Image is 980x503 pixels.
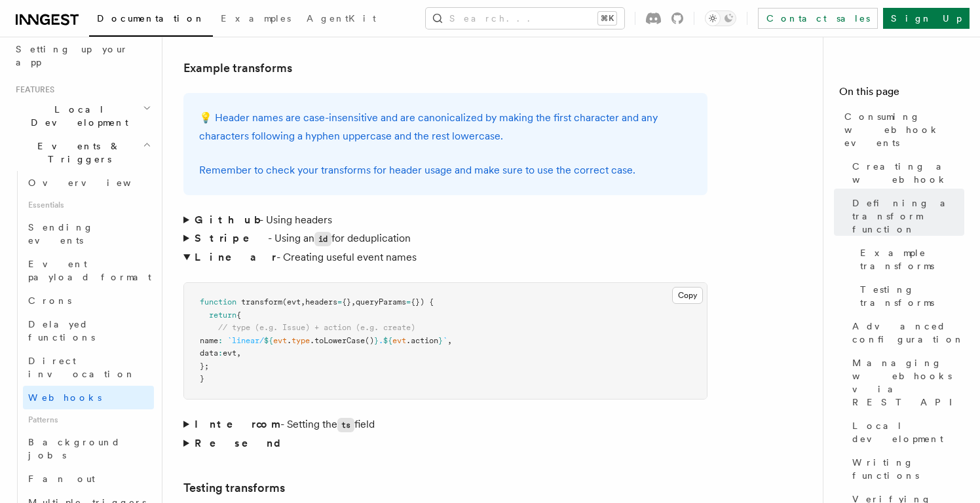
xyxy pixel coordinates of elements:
[10,103,143,129] span: Local Development
[852,160,964,186] span: Creating a webhook
[200,348,218,358] span: data
[236,310,241,320] span: {
[23,349,154,386] a: Direct invocation
[200,362,209,371] span: };
[292,336,310,345] span: type
[438,336,443,345] span: }
[847,191,964,241] a: Defining a transform function
[10,134,154,171] button: Events & Triggers
[847,351,964,414] a: Managing webhooks via REST API
[23,252,154,289] a: Event payload format
[23,409,154,430] span: Patterns
[852,320,964,346] span: Advanced configuration
[23,171,154,195] a: Overview
[598,12,616,25] kbd: ⌘K
[28,222,94,246] span: Sending events
[28,392,102,403] span: Webhooks
[28,356,136,379] span: Direct invocation
[758,8,878,29] a: Contact sales
[299,4,384,35] a: AgentKit
[227,336,264,345] span: `linear/
[28,437,121,460] span: Background jobs
[406,297,411,307] span: =
[209,310,236,320] span: return
[183,415,707,434] summary: Intercom- Setting thetsfield
[195,214,259,226] strong: Github
[844,110,964,149] span: Consuming webhook events
[23,467,154,491] a: Fan out
[426,8,624,29] button: Search...⌘K
[264,336,273,345] span: ${
[23,430,154,467] a: Background jobs
[847,314,964,351] a: Advanced configuration
[860,246,964,272] span: Example transforms
[10,37,154,74] a: Setting up your app
[199,161,692,179] p: Remember to check your transforms for header usage and make sure to use the correct case.
[195,437,292,449] strong: Resend
[392,336,406,345] span: evt
[97,13,205,24] span: Documentation
[847,155,964,191] a: Creating a webhook
[852,419,964,445] span: Local development
[10,98,154,134] button: Local Development
[847,451,964,487] a: Writing functions
[200,297,236,307] span: function
[221,13,291,24] span: Examples
[356,297,406,307] span: queryParams
[10,84,54,95] span: Features
[23,312,154,349] a: Delayed functions
[213,4,299,35] a: Examples
[28,177,163,188] span: Overview
[411,297,434,307] span: {}) {
[23,195,154,215] span: Essentials
[855,278,964,314] a: Testing transforms
[337,297,342,307] span: =
[282,297,301,307] span: (evt
[883,8,970,29] a: Sign Up
[705,10,736,26] button: Toggle dark mode
[305,297,337,307] span: headers
[672,287,703,304] button: Copy
[183,229,707,248] summary: Stripe- Using anidfor deduplication
[307,13,376,24] span: AgentKit
[89,4,213,37] a: Documentation
[406,336,438,345] span: .action
[847,414,964,451] a: Local development
[23,386,154,409] a: Webhooks
[183,479,285,497] a: Testing transforms
[218,336,223,345] span: :
[183,248,707,267] summary: Linear- Creating useful event names
[23,215,154,252] a: Sending events
[183,434,707,453] summary: Resend
[199,109,692,145] p: 💡 Header names are case-insensitive and are canonicalized by making the first character and any c...
[374,336,379,345] span: }
[236,348,241,358] span: ,
[379,336,383,345] span: .
[852,196,964,236] span: Defining a transform function
[28,319,95,343] span: Delayed functions
[23,289,154,312] a: Crons
[365,336,374,345] span: ()
[860,283,964,309] span: Testing transforms
[183,211,707,229] summary: Github- Using headers
[342,297,351,307] span: {}
[16,44,128,67] span: Setting up your app
[273,336,287,345] span: evt
[839,84,964,105] h4: On this page
[10,140,143,166] span: Events & Triggers
[314,232,331,246] code: id
[195,232,268,244] strong: Stripe
[223,348,236,358] span: evt
[852,456,964,482] span: Writing functions
[200,336,218,345] span: name
[287,336,292,345] span: .
[839,105,964,155] a: Consuming webhook events
[383,336,392,345] span: ${
[241,297,282,307] span: transform
[195,251,276,263] strong: Linear
[200,374,204,383] span: }
[183,59,292,77] a: Example transforms
[443,336,447,345] span: `
[855,241,964,278] a: Example transforms
[195,418,280,430] strong: Intercom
